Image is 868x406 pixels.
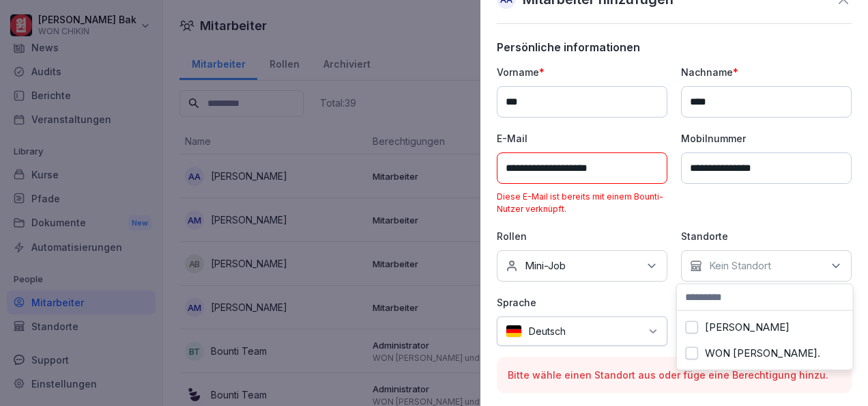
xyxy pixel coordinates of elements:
p: Persönliche informationen [497,40,852,54]
p: Bitte wähle einen Standort aus oder füge eine Berechtigung hinzu. [508,368,841,382]
p: Mini-Job [525,259,566,273]
p: Mobilnummer [681,131,852,146]
p: Rollen [497,229,667,243]
p: Nachname [681,65,852,79]
div: Deutsch [497,316,667,346]
p: Standorte [681,229,852,243]
p: Diese E-Mail ist bereits mit einem Bounti-Nutzer verknüpft. [497,191,667,215]
p: Kein Standort [709,259,771,273]
img: de.svg [506,325,522,338]
label: [PERSON_NAME] [705,321,790,334]
p: Vorname [497,65,667,79]
label: WON [PERSON_NAME]. [705,347,820,360]
p: Sprache [497,295,667,310]
p: E-Mail [497,131,667,146]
